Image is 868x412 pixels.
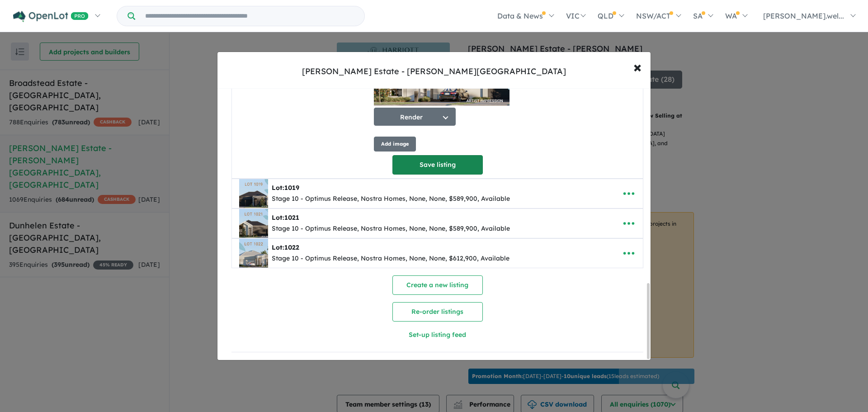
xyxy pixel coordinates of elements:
div: [PERSON_NAME] Estate - [PERSON_NAME][GEOGRAPHIC_DATA] [302,66,566,77]
div: Stage 10 - Optimus Release, Nostra Homes, None, None, $589,900, Available [272,223,510,234]
span: 1021 [284,213,299,222]
button: Set-up listing feed [335,325,541,345]
b: Lot: [272,243,299,251]
span: 1022 [284,243,299,251]
button: Create a new listing [392,275,483,295]
div: Stage 10 - Optimus Release, Nostra Homes, None, None, $612,900, Available [272,253,509,264]
button: Save listing [392,155,483,175]
span: 1019 [284,184,299,192]
img: Harriott%20Estate%20-%20Armstrong%20Creek%20-%20Lot%201019___1757562686.jpg [239,179,268,208]
div: Stage 10 - Optimus Release, Nostra Homes, None, None, $589,900, Available [272,194,510,204]
img: Harriott%20Estate%20-%20Armstrong%20Creek%20-%20Lot%201021___1757562783.jpg [239,209,268,238]
input: Try estate name, suburb, builder or developer [137,6,363,26]
span: × [633,57,642,76]
img: Harriott%20Estate%20-%20Armstrong%20Creek%20-%20Lot%201022___1757562885.jpg [239,239,268,268]
span: [PERSON_NAME].wel... [763,11,844,20]
button: Re-order listings [392,302,483,322]
b: Lot: [272,213,299,222]
button: Add image [374,137,416,152]
b: Lot: [272,184,299,192]
img: Openlot PRO Logo White [13,11,89,22]
button: Render [374,108,456,126]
